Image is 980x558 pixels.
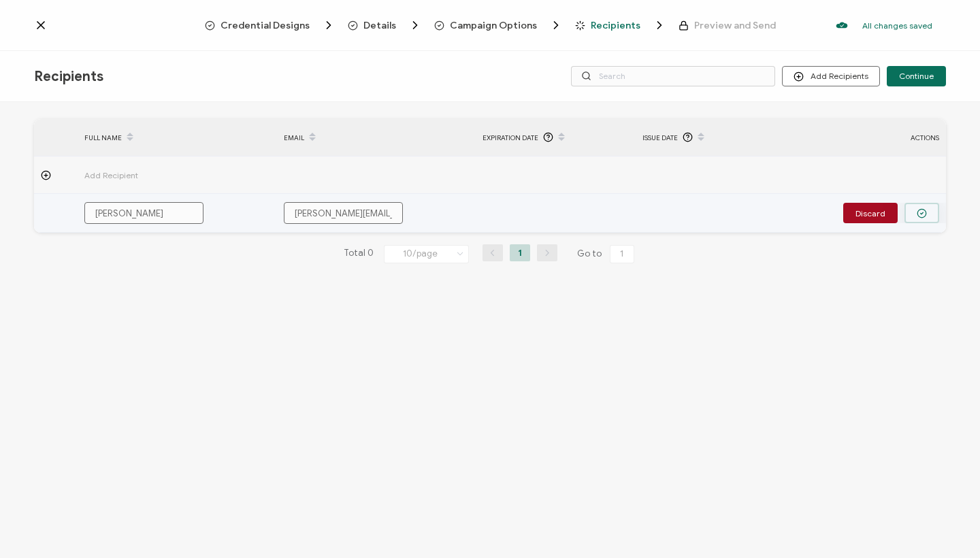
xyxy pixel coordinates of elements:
span: Preview and Send [679,20,776,31]
span: Add Recipient [84,167,214,183]
span: Recipients [34,68,103,85]
span: Issue Date [642,130,678,146]
div: ACTIONS [817,130,946,146]
li: 1 [510,244,530,261]
span: Expiration Date [483,130,538,146]
input: Jane Doe [84,202,203,224]
input: someone@example.com [284,202,403,224]
span: Continue [899,72,934,80]
div: EMAIL [277,126,476,149]
input: Select [384,245,469,263]
span: Campaign Options [450,20,537,31]
span: Recipients [591,20,640,31]
span: Recipients [575,18,666,32]
span: Details [348,18,422,32]
span: Go to [577,244,637,263]
span: Campaign Options [434,18,563,32]
span: Total 0 [344,244,374,263]
span: Details [363,20,396,31]
span: Credential Designs [220,20,310,31]
div: Breadcrumb [205,18,776,32]
iframe: Chat Widget [912,493,980,558]
input: Search [571,66,775,86]
span: Credential Designs [205,18,336,32]
button: Discard [843,203,898,223]
button: Continue [887,66,946,86]
button: Add Recipients [782,66,880,86]
span: Preview and Send [694,20,776,31]
p: All changes saved [862,20,932,31]
div: FULL NAME [78,126,277,149]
